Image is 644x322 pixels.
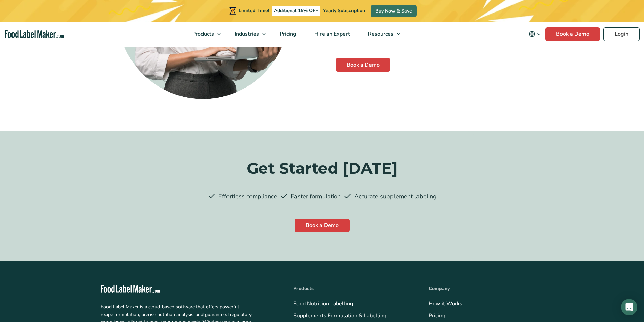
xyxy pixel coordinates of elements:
a: Resources [359,22,404,47]
span: Industries [233,30,260,38]
button: Change language [524,27,545,41]
p: Products [293,285,408,292]
div: Open Intercom Messenger [621,299,637,315]
a: Login [603,27,640,41]
h3: Get Started [DATE] [181,158,463,178]
a: Book a Demo [295,219,350,232]
a: Book a Demo [545,27,600,41]
a: Food Nutrition Labelling [293,300,353,307]
span: Products [190,30,215,38]
span: Resources [366,30,394,38]
img: Food Label Maker - white [101,285,160,293]
a: Buy Now & Save [371,5,417,17]
span: Additional 15% OFF [272,6,320,16]
a: Book a Demo [336,58,390,72]
span: Yearly Subscription [323,7,365,14]
li: Accurate supplement labeling [343,192,437,201]
span: Pricing [278,30,297,38]
span: Limited Time! [239,7,269,14]
span: Hire an Expert [312,30,351,38]
a: Products [184,22,224,47]
li: Effortless compliance [208,192,277,201]
li: Faster formulation [280,192,341,201]
a: Hire an Expert [306,22,357,47]
a: Pricing [429,312,445,319]
a: Supplements Formulation & Labelling [293,312,386,319]
p: Company [429,285,544,292]
a: Industries [226,22,269,47]
a: Food Label Maker homepage [5,30,64,38]
a: Pricing [271,22,304,47]
a: How it Works [429,300,462,307]
a: Food Label Maker homepage [101,285,273,293]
